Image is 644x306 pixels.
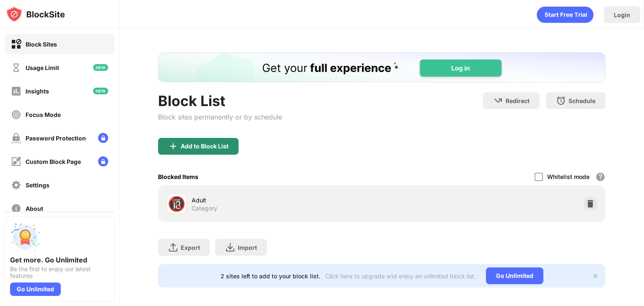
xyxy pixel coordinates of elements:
[10,283,61,296] div: Go Unlimited
[11,203,21,214] img: about-off.svg
[26,205,43,212] div: About
[26,64,59,71] div: Usage Limit
[26,158,81,165] div: Custom Block Page
[26,88,49,95] div: Insights
[26,135,86,142] div: Password Protection
[11,62,21,73] img: time-usage-off.svg
[11,133,21,143] img: password-protection-off.svg
[506,97,530,104] div: Redirect
[486,267,543,284] div: Go Unlimited
[181,244,200,251] div: Export
[614,11,630,18] div: Login
[10,256,109,264] div: Get more. Go Unlimited
[26,182,49,189] div: Settings
[11,109,21,120] img: focus-off.svg
[98,133,108,143] img: lock-menu.svg
[537,6,594,23] div: animation
[192,205,217,212] div: Category
[11,180,21,190] img: settings-off.svg
[158,113,282,121] div: Block sites permanently or by schedule
[158,52,605,82] iframe: Banner
[11,86,21,96] img: insights-off.svg
[26,111,61,118] div: Focus Mode
[11,39,21,49] img: block-on.svg
[93,88,108,94] img: new-icon.svg
[221,272,320,280] div: 2 sites left to add to your block list.
[181,143,229,150] div: Add to Block List
[569,97,595,104] div: Schedule
[168,195,185,213] div: 🔞
[98,156,108,166] img: lock-menu.svg
[325,272,476,280] div: Click here to upgrade and enjoy an unlimited block list.
[547,173,589,180] div: Whitelist mode
[192,196,382,205] div: Adult
[592,272,599,279] img: x-button.svg
[158,92,282,109] div: Block List
[6,6,65,23] img: logo-blocksite.svg
[238,244,257,251] div: Import
[158,173,198,180] div: Blocked Items
[10,222,40,252] img: push-unlimited.svg
[93,64,108,71] img: new-icon.svg
[11,156,21,167] img: customize-block-page-off.svg
[26,41,57,48] div: Block Sites
[10,266,109,279] div: Be the first to enjoy our latest features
